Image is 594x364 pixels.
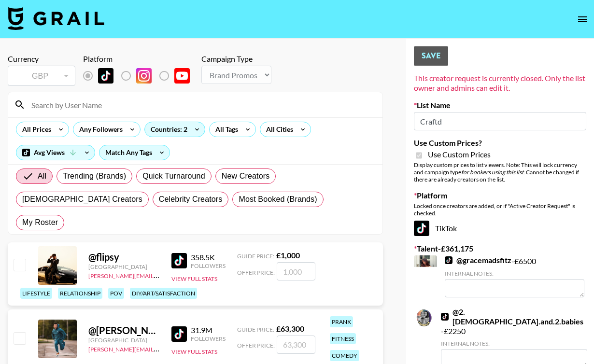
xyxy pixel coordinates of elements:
div: All Prices [16,122,53,137]
label: Use Custom Prices? [414,138,586,148]
span: Offer Price: [237,269,275,276]
img: Instagram [136,68,152,84]
span: Guide Price: [237,252,274,260]
span: Guide Price: [237,326,274,333]
button: View Full Stats [171,348,217,355]
button: open drawer [573,10,592,29]
span: [DEMOGRAPHIC_DATA] Creators [22,194,142,205]
div: @ flipsy [88,251,160,263]
div: Followers [191,262,226,269]
div: Remove selected talent to change platforms [83,66,198,86]
div: All Cities [260,122,295,137]
div: All Tags [210,122,240,137]
span: New Creators [222,170,270,182]
div: lifestyle [20,288,52,299]
img: TikTok [441,313,449,321]
div: This creator request is currently closed. Only the list owner and admins can edit it. [414,73,586,93]
div: diy/art/satisfaction [130,288,197,299]
button: Save [414,46,448,66]
button: View Full Stats [171,275,217,282]
label: Talent - £ 361,175 [414,244,586,253]
em: for bookers using this list [461,168,523,176]
img: TikTok [171,253,187,268]
label: List Name [414,100,586,110]
span: All [38,170,46,182]
div: Internal Notes: [441,340,588,347]
div: GBP [10,68,73,84]
div: [GEOGRAPHIC_DATA] [88,336,160,344]
div: Currency is locked to GBP [8,64,75,88]
div: Currency [8,54,75,64]
div: Display custom prices to list viewers. Note: This will lock currency and campaign type . Cannot b... [414,161,586,183]
div: Avg Views [16,145,95,160]
span: Quick Turnaround [142,170,205,182]
a: [PERSON_NAME][EMAIL_ADDRESS][DOMAIN_NAME] [88,344,231,353]
div: @ [PERSON_NAME].[PERSON_NAME] [88,324,160,336]
label: Platform [414,191,586,200]
strong: £ 1,000 [276,251,300,260]
div: Any Followers [73,122,125,137]
div: Countries: 2 [145,122,205,137]
a: @gracemadsfitz [445,255,511,265]
div: Match Any Tags [99,145,170,160]
div: relationship [58,288,102,299]
div: Campaign Type [201,54,271,64]
a: [PERSON_NAME][EMAIL_ADDRESS][DOMAIN_NAME] [88,270,231,280]
div: Internal Notes: [445,270,584,277]
div: TikTok [414,221,586,236]
img: TikTok [98,68,113,84]
input: 63,300 [277,336,315,354]
div: fitness [330,333,356,344]
div: Platform [83,54,198,64]
div: pov [108,288,124,299]
img: Grail Talent [8,7,104,30]
div: [GEOGRAPHIC_DATA] [88,263,160,270]
input: Search by User Name [26,97,377,112]
strong: £ 63,300 [276,324,304,333]
span: My Roster [22,217,58,228]
span: Most Booked (Brands) [239,194,317,205]
a: @2.[DEMOGRAPHIC_DATA].and.2.babies [441,307,588,326]
img: TikTok [445,256,453,264]
input: 1,000 [277,262,315,280]
span: Offer Price: [237,342,275,349]
img: TikTok [171,326,187,342]
div: comedy [330,350,359,361]
span: Celebrity Creators [159,194,223,205]
div: prank [330,316,353,327]
div: Locked once creators are added, or if "Active Creator Request" is checked. [414,202,586,217]
img: YouTube [174,68,190,84]
span: Use Custom Prices [428,150,491,159]
div: 31.9M [191,325,226,335]
div: 358.5K [191,252,226,262]
img: TikTok [414,221,429,236]
span: Trending (Brands) [63,170,126,182]
div: - £ 6500 [445,255,584,297]
div: Followers [191,335,226,342]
